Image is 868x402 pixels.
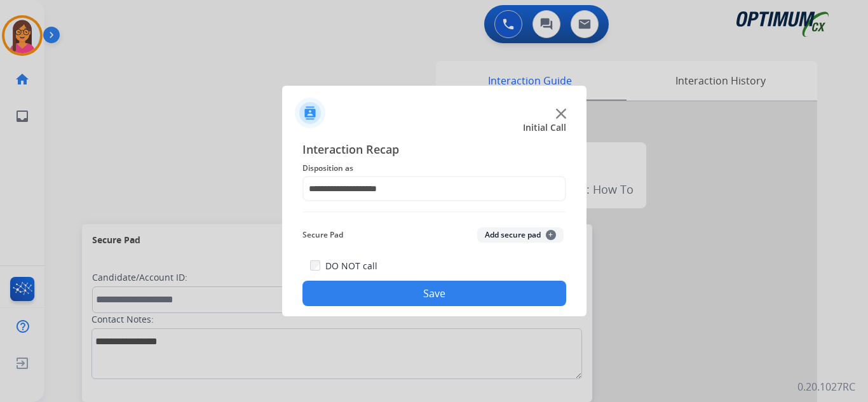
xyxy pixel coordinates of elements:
[302,161,566,176] span: Disposition as
[523,121,566,134] span: Initial Call
[302,281,566,306] button: Save
[477,227,564,243] button: Add secure pad+
[302,227,343,243] span: Secure Pad
[295,98,325,128] img: contactIcon
[302,211,566,212] img: contact-recap-line.svg
[546,230,556,240] span: +
[325,260,377,272] label: DO NOT call
[797,379,855,394] p: 0.20.1027RC
[302,140,566,161] span: Interaction Recap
